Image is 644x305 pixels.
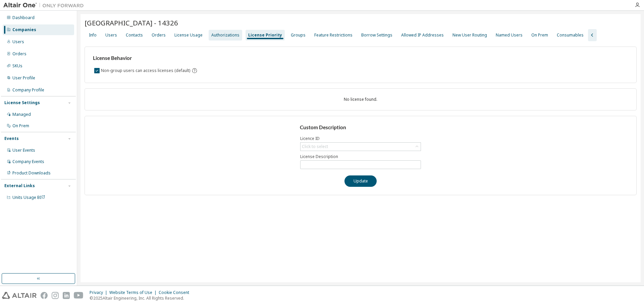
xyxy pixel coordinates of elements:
svg: By default any user not assigned to any group can access any license. Turn this setting off to di... [192,68,198,74]
div: SKUs [12,63,22,69]
div: New User Routing [452,32,487,38]
div: External Links [4,183,35,188]
div: Feature Restrictions [314,32,353,38]
div: Users [12,39,24,45]
img: altair_logo.svg [2,292,37,299]
div: Dashboard [12,15,35,20]
div: Groups [291,32,306,38]
img: linkedin.svg [63,292,70,299]
label: License Description [300,154,421,159]
div: Contacts [126,32,143,38]
div: Orders [12,51,26,57]
div: On Prem [12,123,29,129]
img: youtube.svg [74,292,84,299]
p: © 2025 Altair Engineering, Inc. All Rights Reserved. [90,295,193,301]
div: Cookie Consent [159,290,193,295]
span: Units Usage BI [12,195,45,200]
div: User Events [12,148,35,153]
h3: License Behavior [93,55,197,62]
label: Licence ID [300,136,421,141]
div: Website Terms of Use [109,290,159,295]
h3: Custom Description [300,124,422,131]
div: Company Profile [12,87,44,93]
img: facebook.svg [41,292,48,299]
div: Events [4,136,19,141]
div: Allowed IP Addresses [401,32,444,38]
label: Non-group users can access licenses (default) [101,67,192,75]
div: Info [89,32,97,38]
div: Click to select [302,144,328,149]
img: instagram.svg [52,292,59,299]
div: Companies [12,27,36,32]
div: On Prem [531,32,548,38]
div: Company Events [12,159,44,164]
span: [GEOGRAPHIC_DATA] - 14326 [85,18,178,27]
div: Privacy [90,290,109,295]
div: Authorizations [211,32,239,38]
div: No license found. [93,97,628,102]
button: Update [344,175,377,187]
div: Orders [152,32,166,38]
div: Consumables [557,32,584,38]
div: Managed [12,112,31,117]
div: Product Downloads [12,170,51,176]
div: Borrow Settings [361,32,392,38]
div: License Settings [4,100,40,105]
div: License Priority [248,32,282,38]
div: Named Users [496,32,523,38]
div: User Profile [12,75,35,81]
div: Click to select [301,143,421,151]
div: License Usage [174,32,203,38]
div: Users [105,32,117,38]
img: Altair One [3,2,87,9]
